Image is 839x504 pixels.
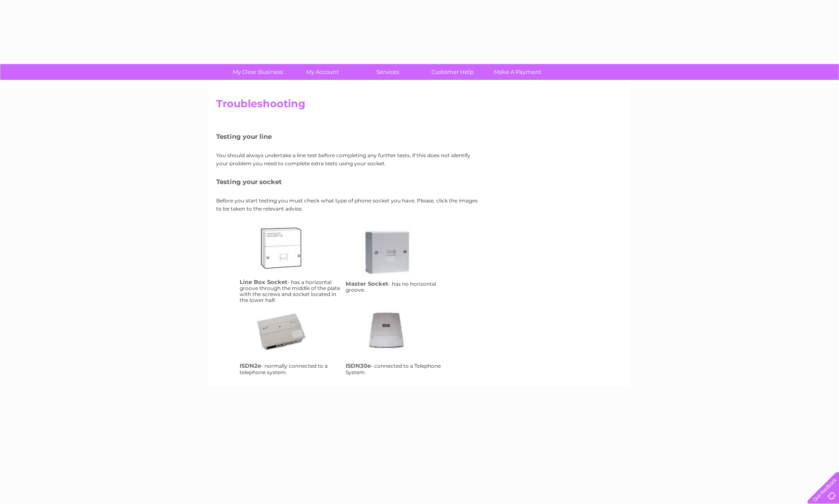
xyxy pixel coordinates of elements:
a: lbs [256,223,325,292]
h4: ISDN30e [346,362,371,369]
td: - connected to a Telephone System. [343,305,449,377]
a: My Account [287,64,358,80]
a: Customer Help [417,64,488,80]
a: isdn2e [256,307,325,375]
p: You should always undertake a line test before completing any further tests, if this does not ide... [216,151,481,167]
a: My Clear Business [223,64,293,80]
a: ms [362,227,431,296]
p: Before you start testing you must check what type of phone socket you have. Please, click the ima... [216,196,481,213]
h5: Testing your line [216,133,481,140]
h4: Master Socket [346,280,388,287]
h4: Line Box Socket [240,278,287,285]
h2: Troubleshooting [216,98,623,114]
td: - normally connected to a telephone system. [238,305,343,377]
a: Services [352,64,423,80]
td: - has a horizontal groove through the middle of the plate with the screws and socket located in t... [238,221,343,305]
h5: Testing your socket [216,178,481,185]
a: isdn30e [362,307,431,375]
h4: ISDN2e [240,362,261,369]
a: Make A Payment [482,64,553,80]
td: - has no horizontal groove. [343,221,449,305]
